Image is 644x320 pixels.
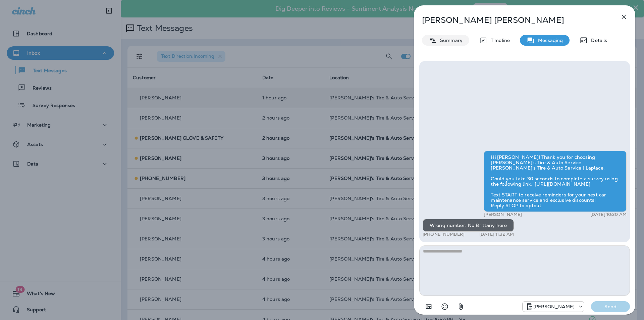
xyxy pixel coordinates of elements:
[484,151,627,212] div: Hi [PERSON_NAME]! Thank you for choosing [PERSON_NAME]'s Tire & Auto Service [PERSON_NAME]'s Tire...
[423,219,514,232] div: Wrong number. No Brittany here
[533,304,575,309] p: [PERSON_NAME]
[423,232,465,237] p: [PHONE_NUMBER]
[484,212,522,217] p: [PERSON_NAME]
[487,38,510,43] p: Timeline
[437,38,463,43] p: Summary
[422,15,605,25] p: [PERSON_NAME] [PERSON_NAME]
[422,300,435,313] button: Add in a premade template
[535,38,563,43] p: Messaging
[438,300,451,313] button: Select an emoji
[479,232,514,237] p: [DATE] 11:32 AM
[590,212,627,217] p: [DATE] 10:30 AM
[523,303,584,311] div: +1 (985) 509-9630
[588,38,607,43] p: Details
